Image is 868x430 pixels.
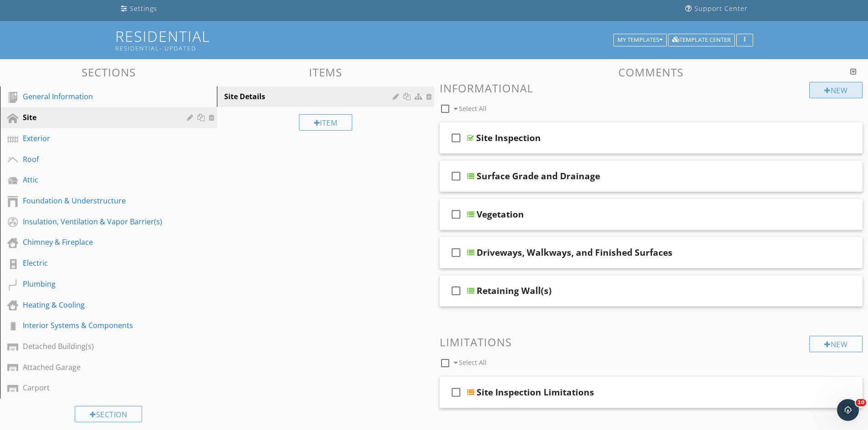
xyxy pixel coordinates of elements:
button: Template Center [668,34,735,46]
i: check_box_outline_blank [449,242,463,263]
div: Template Center [672,37,731,43]
a: Settings [117,0,161,17]
i: check_box_outline_blank [449,381,463,403]
div: Insulation, Ventilation & Vapor Barrier(s) [23,216,174,227]
span: Select All [459,358,487,367]
div: Carport [23,382,174,393]
div: Roof [23,154,174,165]
div: Support Center [694,4,748,13]
h3: Items [217,66,434,78]
div: Plumbing [23,278,174,289]
div: Driveways, Walkways, and Finished Surfaces [477,247,673,258]
h3: Comments [440,66,863,78]
i: check_box_outline_blank [449,203,463,225]
div: My Templates [617,37,663,43]
div: Site [23,112,174,123]
div: Section [75,406,142,422]
div: Residential- Updated [115,45,616,52]
div: Attic [23,174,174,185]
div: Retaining Wall(s) [477,285,552,296]
div: New [809,82,863,98]
i: check_box_outline_blank [449,280,463,302]
button: My Templates [613,34,667,46]
div: General Information [23,91,174,102]
div: Foundation & Understructure [23,195,174,206]
div: Exterior [23,133,174,144]
h3: Informational [440,82,863,94]
div: Item [299,114,353,131]
iframe: Intercom live chat [837,399,859,421]
div: Vegetation [477,209,524,220]
a: Support Center [682,0,751,17]
div: Interior Systems & Components [23,320,174,331]
h1: Residential [115,28,753,51]
div: Settings [130,4,157,13]
h3: Limitations [440,336,863,348]
div: Chimney & Fireplace [23,237,174,248]
div: New [809,336,863,352]
a: Template Center [668,35,735,43]
i: check_box_outline_blank [449,127,463,149]
div: Detached Building(s) [23,341,174,352]
div: Attached Garage [23,362,174,373]
span: Select All [459,104,487,113]
span: 10 [856,399,866,406]
div: Site Inspection Limitations [477,387,594,398]
div: Site Inspection [476,132,541,143]
div: Surface Grade and Drainage [477,171,600,182]
div: Electric [23,258,174,268]
div: Site Details [224,91,395,102]
i: check_box_outline_blank [449,165,463,187]
div: Heating & Cooling [23,299,174,310]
